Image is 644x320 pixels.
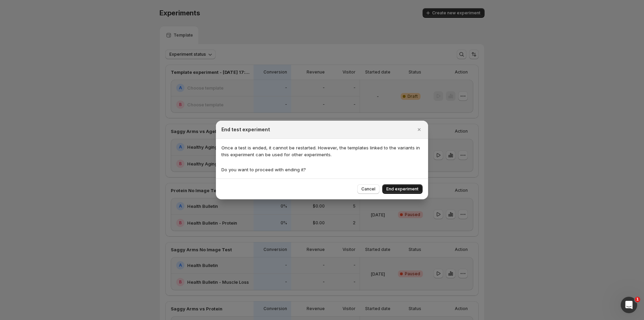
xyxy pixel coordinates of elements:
[386,186,418,192] span: End experiment
[221,166,423,173] p: Do you want to proceed with ending it?
[621,297,637,313] iframe: Intercom live chat
[414,125,424,134] button: Close
[221,144,423,158] p: Once a test is ended, it cannot be restarted. However, the templates linked to the variants in th...
[221,126,270,133] h2: End test experiment
[361,186,375,192] span: Cancel
[357,184,379,194] button: Cancel
[382,184,423,194] button: End experiment
[635,297,640,302] span: 1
